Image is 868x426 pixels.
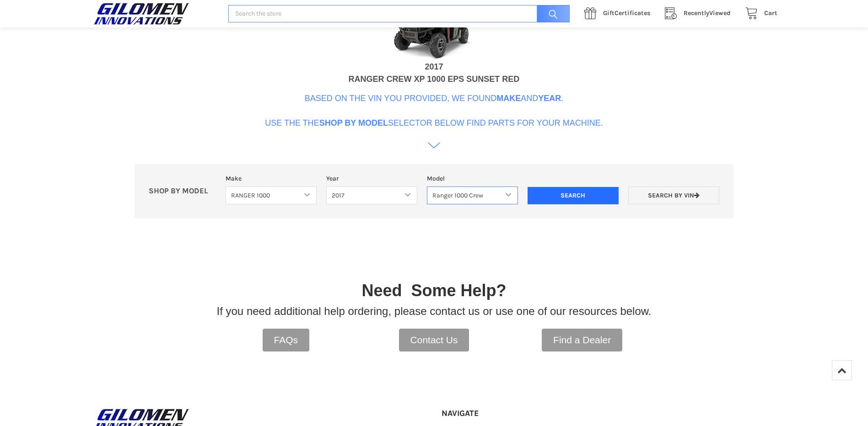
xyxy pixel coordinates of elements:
[326,174,417,183] label: Year
[91,2,192,25] img: GILOMEN INNOVATIONS
[628,186,719,204] a: Search by VIN
[349,73,520,85] div: RANGER CREW XP 1000 EPS SUNSET RED
[764,9,777,17] span: Cart
[265,92,603,129] p: Based on the VIN you provided, we found and . Use the the selector below find parts for your mach...
[226,174,317,183] label: Make
[427,174,518,183] label: Model
[228,5,570,23] input: Search the store
[538,94,561,103] b: Year
[425,61,443,73] div: 2017
[217,303,652,319] p: If you need additional help ordering, please contact us or use one of our resources below.
[319,118,388,128] b: Shop By Model
[603,9,615,17] span: Gift
[399,329,469,351] a: Contact Us
[361,278,506,303] p: Need Some Help?
[542,329,622,351] a: Find a Dealer
[496,94,521,103] b: Make
[579,8,660,19] a: GiftCertificates
[91,2,219,25] a: GILOMEN INNOVATIONS
[263,329,310,351] a: FAQs
[442,408,544,419] h5: Navigate
[740,8,777,19] a: Cart
[528,187,619,204] input: Search
[684,9,709,17] span: Recently
[144,186,221,196] p: SHOP BY MODEL
[603,9,650,17] span: Certificates
[532,5,570,23] input: Search
[660,8,740,19] a: RecentlyViewed
[832,360,852,380] a: Top of Page
[684,9,731,17] span: Viewed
